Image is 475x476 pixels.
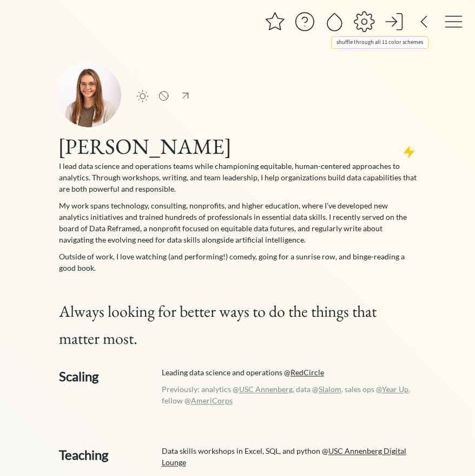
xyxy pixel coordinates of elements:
[381,384,408,394] a: Year Up
[161,445,417,468] p: Data skills workshops in Excel, SQL, and python @
[59,251,417,273] p: Outside of work, I love watching (and performing!) comedy, going for a sunrise row, and binge-rea...
[58,133,417,160] h1: [PERSON_NAME]
[59,160,417,194] p: I lead data science and operations teams while championing equitable, human-centered approaches t...
[59,301,377,349] span: Always looking for better ways to do the things that matter most.
[290,368,324,377] a: RedCircle
[318,384,341,394] a: Slalom
[59,368,98,384] strong: Scaling
[59,200,417,245] p: My work spans technology, consulting, nonprofits, and higher education, where I've developed new ...
[190,396,232,405] a: AmeriCorps
[59,447,108,462] strong: Teaching
[161,384,410,405] span: Previously: analytics @ , data @ , sales ops @ , fellow @
[239,384,292,394] a: USC Annenberg
[332,37,428,48] div: shuffle through all 11 color schemes
[161,367,417,378] p: Leading data science and operations @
